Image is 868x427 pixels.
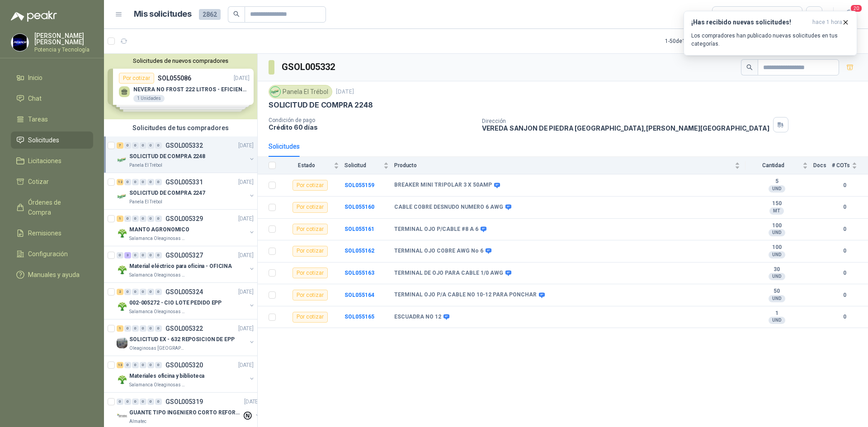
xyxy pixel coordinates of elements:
[132,142,139,149] div: 0
[238,141,254,150] p: [DATE]
[124,399,131,405] div: 0
[281,162,332,169] span: Estado
[832,225,857,234] b: 0
[165,142,203,149] p: GSOL005332
[394,226,478,233] b: TERMINAL OJO P/CABLE #8 A 6
[129,225,189,234] p: MANTO AGRONOMICO
[165,362,203,368] p: GSOL005320
[292,290,328,300] div: Por cotizar
[124,142,131,149] div: 0
[155,289,162,295] div: 0
[34,33,93,45] p: [PERSON_NAME] [PERSON_NAME]
[132,325,139,332] div: 0
[117,301,127,312] img: Company Logo
[155,142,162,149] div: 0
[155,325,162,332] div: 0
[117,250,255,279] a: 0 3 0 0 0 0 GSOL005327[DATE] Company LogoMaterial eléctrico para oficina - OFICINASalamanca Oleag...
[832,269,857,277] b: 0
[11,225,93,242] a: Remisiones
[344,157,394,174] th: Solicitud
[394,314,441,321] b: ESCUADRA NO 12
[269,141,300,151] div: Solicitudes
[117,323,255,352] a: 1 0 0 0 0 0 GSOL005322[DATE] Company LogoSOLICITUD EX - 632 REPOSICION DE EPPOleaginosas [GEOGRAP...
[104,54,257,119] div: Solicitudes de nuevos compradoresPor cotizarSOL055086[DATE] NEVERA NO FROST 222 LITROS - EFICIENC...
[155,252,162,258] div: 0
[745,178,808,185] b: 5
[132,362,139,368] div: 0
[745,200,808,207] b: 150
[344,248,374,254] b: SOL055162
[832,291,857,300] b: 0
[147,289,154,295] div: 0
[344,162,382,169] span: Solicitud
[117,177,255,206] a: 12 0 0 0 0 0 GSOL005331[DATE] Company LogoSOLICITUD DE COMPRA 2247Panela El Trébol
[28,73,42,83] span: Inicio
[11,266,93,283] a: Manuales y ayuda
[238,251,254,260] p: [DATE]
[344,292,374,298] b: SOL055164
[129,235,186,242] p: Salamanca Oleaginosas SAS
[269,117,475,123] p: Condición de pago
[269,123,475,131] p: Crédito 60 días
[165,216,203,222] p: GSOL005329
[745,162,801,169] span: Cantidad
[665,34,724,48] div: 1 - 50 de 1701
[132,216,139,222] div: 0
[28,94,42,103] span: Chat
[129,372,204,380] p: Materiales oficina y biblioteca
[134,8,192,21] h1: Mis solicitudes
[124,362,131,368] div: 0
[34,47,93,52] p: Potencia y Tecnología
[11,245,93,263] a: Configuración
[140,216,146,222] div: 0
[117,191,127,202] img: Company Logo
[394,204,503,211] b: CABLE COBRE DESNUDO NUMERO 6 AWG
[238,361,254,370] p: [DATE]
[691,19,809,26] h3: ¡Has recibido nuevas solicitudes!
[344,226,374,232] a: SOL055161
[117,213,255,242] a: 1 0 0 0 0 0 GSOL005329[DATE] Company LogoMANTO AGRONOMICOSalamanca Oleaginosas SAS
[147,362,154,368] div: 0
[718,9,737,19] div: Todas
[11,194,93,221] a: Órdenes de Compra
[129,189,205,197] p: SOLICITUD DE COMPRA 2247
[344,182,374,188] b: SOL055159
[344,204,374,210] b: SOL055160
[28,135,59,145] span: Solicitudes
[132,399,139,405] div: 0
[140,252,146,258] div: 0
[124,252,131,258] div: 3
[147,325,154,332] div: 0
[117,155,127,165] img: Company Logo
[11,90,93,107] a: Chat
[832,313,857,321] b: 0
[140,399,146,405] div: 0
[344,270,374,276] a: SOL055163
[281,157,344,174] th: Estado
[269,85,332,99] div: Panela El Trébol
[117,362,123,368] div: 13
[117,216,123,222] div: 1
[292,312,328,323] div: Por cotizar
[165,289,203,295] p: GSOL005324
[841,6,857,23] button: 20
[292,267,328,278] div: Por cotizar
[155,362,162,368] div: 0
[117,325,123,332] div: 1
[832,181,857,190] b: 0
[238,178,254,187] p: [DATE]
[769,207,784,215] div: MT
[238,215,254,223] p: [DATE]
[129,335,235,344] p: SOLICITUD EX - 632 REPOSICION DE EPP
[292,224,328,235] div: Por cotizar
[117,396,261,425] a: 0 0 0 0 0 0 GSOL005319[DATE] Company LogoGUANTE TIPO INGENIERO CORTO REFORZADOAlmatec
[132,289,139,295] div: 0
[394,162,733,169] span: Producto
[292,180,328,191] div: Por cotizar
[832,162,850,169] span: # COTs
[745,157,813,174] th: Cantidad
[129,345,186,352] p: Oleaginosas [GEOGRAPHIC_DATA][PERSON_NAME]
[129,308,186,315] p: Salamanca Oleaginosas SAS
[129,152,205,161] p: SOLICITUD DE COMPRA 2248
